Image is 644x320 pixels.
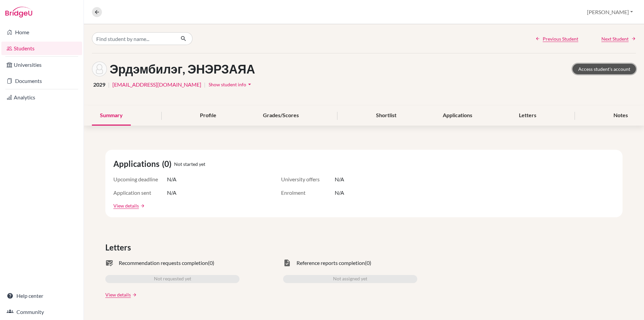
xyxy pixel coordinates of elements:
[584,6,636,18] button: [PERSON_NAME]
[435,106,480,126] div: Applications
[511,106,544,126] div: Letters
[368,106,405,126] div: Shortlist
[119,259,208,267] span: Recommendation requests completion
[255,106,307,126] div: Grades/Scores
[535,35,578,42] a: Previous Student
[281,189,335,197] span: Enrolment
[1,26,82,39] a: Home
[1,74,82,88] a: Documents
[297,259,365,267] span: Reference reports completion
[162,158,174,170] span: (0)
[1,305,82,319] a: Community
[139,203,145,208] a: arrow_forward
[131,292,137,297] a: arrow_forward
[1,91,82,104] a: Analytics
[335,189,344,197] span: N/A
[1,42,82,55] a: Students
[113,189,167,197] span: Application sent
[1,58,82,72] a: Universities
[167,189,176,197] span: N/A
[1,289,82,303] a: Help center
[110,62,255,76] h1: Эрдэмбилэг, ЭНЭРЗАЯА
[335,175,344,183] span: N/A
[112,81,201,89] a: [EMAIL_ADDRESS][DOMAIN_NAME]
[92,106,131,126] div: Summary
[601,35,636,42] a: Next Student
[208,79,253,90] button: Show student infoarrow_drop_down
[5,7,32,17] img: Bridge-U
[113,202,139,209] a: View details
[105,259,113,267] span: mark_email_read
[174,161,205,168] span: Not started yet
[192,106,224,126] div: Profile
[113,158,162,170] span: Applications
[601,35,629,42] span: Next Student
[113,175,167,183] span: Upcoming deadline
[573,64,636,74] a: Access student's account
[281,175,335,183] span: University offers
[92,32,175,45] input: Find student by name...
[105,291,131,298] a: View details
[154,275,191,283] span: Not requested yet
[208,259,214,267] span: (0)
[365,259,371,267] span: (0)
[105,241,133,254] span: Letters
[167,175,176,183] span: N/A
[543,35,578,42] span: Previous Student
[333,275,367,283] span: Not assigned yet
[283,259,291,267] span: task
[92,61,107,77] img: ЭНЭРЗАЯА Эрдэмбилэг's avatar
[605,106,636,126] div: Notes
[209,82,246,87] span: Show student info
[93,81,105,89] span: 2029
[246,81,253,88] i: arrow_drop_down
[204,81,206,89] span: |
[108,81,110,89] span: |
